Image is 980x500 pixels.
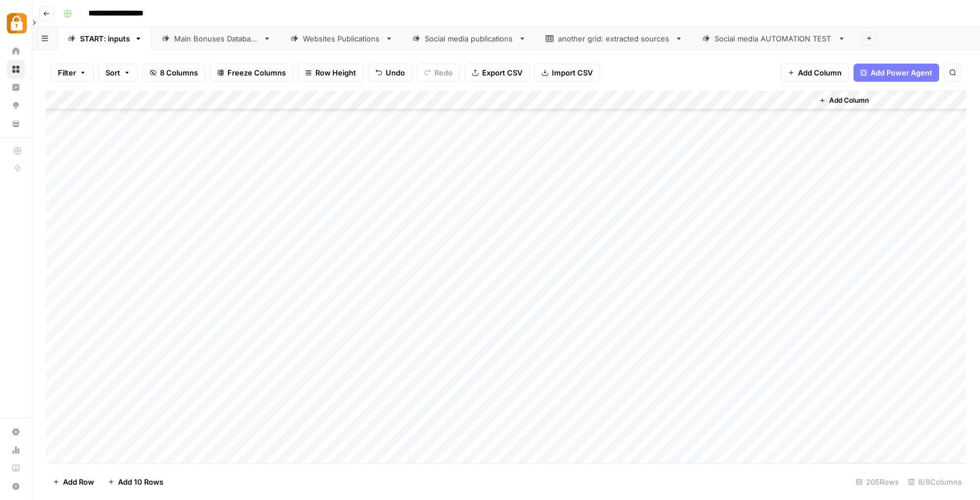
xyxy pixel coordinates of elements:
button: Filter [50,64,94,82]
a: Social media AUTOMATION TEST [692,27,855,50]
span: Freeze Columns [227,67,286,78]
a: Main Bonuses Database [152,27,281,50]
div: Main Bonuses Database [174,33,259,44]
button: Sort [98,64,138,82]
a: Settings [7,423,25,441]
a: Insights [7,78,25,96]
div: 205 Rows [851,473,903,491]
a: START: inputs [58,27,152,50]
span: Export CSV [482,67,522,78]
a: Learning Hub [7,459,25,477]
button: Undo [368,64,412,82]
a: Your Data [7,115,25,133]
button: 8 Columns [142,64,205,82]
span: Add Power Agent [871,67,932,78]
button: Add Power Agent [854,64,939,82]
button: Help + Support [7,477,25,495]
a: Opportunities [7,96,25,115]
button: Add Row [46,473,101,491]
button: Export CSV [464,64,530,82]
a: Social media publications [403,27,536,50]
span: Undo [386,67,405,78]
span: 8 Columns [160,67,198,78]
a: Home [7,42,25,60]
a: Browse [7,60,25,78]
span: Import CSV [552,67,593,78]
button: Row Height [298,64,364,82]
div: Websites Publications [303,33,381,44]
span: Filter [58,67,76,78]
button: Redo [417,64,460,82]
button: Add Column [780,64,849,82]
a: another grid: extracted sources [536,27,692,50]
button: Add Column [814,93,873,108]
span: Add 10 Rows [118,476,163,488]
button: Workspace: Adzz [7,9,25,37]
span: Add Column [829,95,869,106]
a: Usage [7,441,25,459]
div: Social media publications [425,33,514,44]
span: Sort [105,67,120,78]
span: Add Column [798,67,842,78]
a: Websites Publications [281,27,403,50]
button: Freeze Columns [210,64,293,82]
span: Row Height [315,67,356,78]
span: Add Row [63,476,94,488]
div: 8/8 Columns [903,473,966,491]
img: Adzz Logo [7,13,27,33]
div: another grid: extracted sources [558,33,670,44]
button: Add 10 Rows [101,473,170,491]
span: Redo [434,67,453,78]
div: START: inputs [80,33,130,44]
div: Social media AUTOMATION TEST [715,33,833,44]
button: Import CSV [534,64,600,82]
